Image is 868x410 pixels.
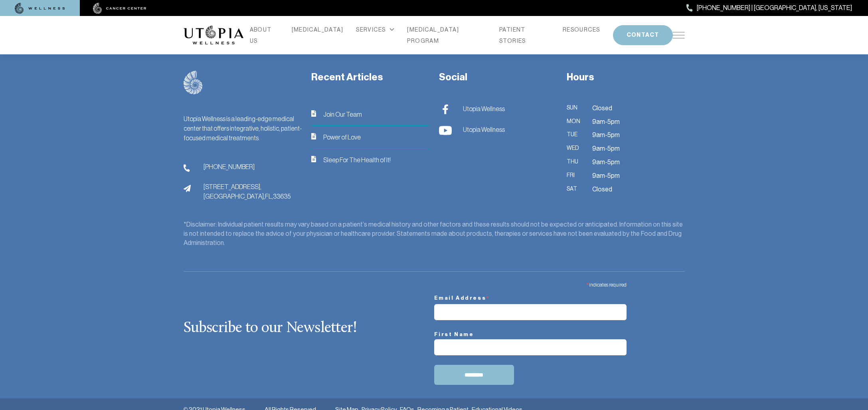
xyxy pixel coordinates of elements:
span: Wed [567,143,583,154]
img: Utopia Wellness [439,125,452,135]
a: iconJoin Our Team [311,109,429,119]
span: Fri [567,171,583,181]
a: Utopia Wellness Utopia Wellness [439,103,551,115]
img: icon [311,133,316,139]
img: address [184,185,191,192]
span: 9am-5pm [592,117,620,127]
span: [PHONE_NUMBER] | [GEOGRAPHIC_DATA], [US_STATE] [697,3,852,13]
img: cancer center [93,3,146,14]
a: PATIENT STORIES [499,24,550,46]
img: icon [311,110,316,117]
a: [MEDICAL_DATA] [292,24,344,35]
img: Utopia Wellness [439,104,452,114]
a: address[STREET_ADDRESS],[GEOGRAPHIC_DATA],FL,33635 [184,182,302,201]
h3: Hours [567,71,685,84]
div: SERVICES [356,24,394,35]
a: Utopia Wellness Utopia Wellness [439,124,551,135]
img: logo [184,26,243,45]
span: Sat [567,184,583,195]
span: Thu [567,157,583,167]
div: Utopia Wellness is a leading-edge medical center that offers integrative, holistic, patient-focus... [184,114,302,143]
span: [PHONE_NUMBER] [204,162,255,171]
button: CONTACT [613,25,673,45]
img: phone [184,164,190,172]
img: logo [184,71,203,95]
div: indicates required [434,278,627,290]
label: Email Address [434,290,627,304]
img: wellness [15,3,65,14]
a: iconSleep For The Health of It! [311,155,429,165]
h3: Recent Articles [311,71,429,84]
img: icon [311,156,316,162]
a: phone[PHONE_NUMBER] [184,162,302,172]
span: Sleep For The Health of It! [323,155,391,165]
span: 9am-5pm [592,130,620,140]
span: 9am-5pm [592,157,620,167]
span: Mon [567,117,583,127]
span: Utopia Wellness [463,104,505,113]
a: [MEDICAL_DATA] PROGRAM [407,24,486,46]
span: Closed [592,103,612,113]
span: 9am-5pm [592,171,620,181]
span: Join Our Team [323,109,362,119]
a: RESOURCES [563,24,600,35]
span: Tue [567,130,583,140]
h2: Subscribe to our Newsletter! [184,320,434,337]
span: Power of Love [323,132,361,142]
img: icon-hamburger [673,32,685,38]
span: [STREET_ADDRESS], [GEOGRAPHIC_DATA], FL, 33635 [204,182,291,201]
a: iconPower of Love [311,132,429,142]
h3: Social [439,71,557,84]
div: *Disclaimer: Individual patient results may vary based on a patient’s medical history and other f... [184,220,685,248]
label: First Name [434,330,627,339]
span: Sun [567,103,583,113]
span: 9am-5pm [592,143,620,154]
span: Closed [592,184,612,195]
a: ABOUT US [250,24,279,46]
span: Utopia Wellness [463,125,505,134]
a: [PHONE_NUMBER] | [GEOGRAPHIC_DATA], [US_STATE] [686,3,852,13]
